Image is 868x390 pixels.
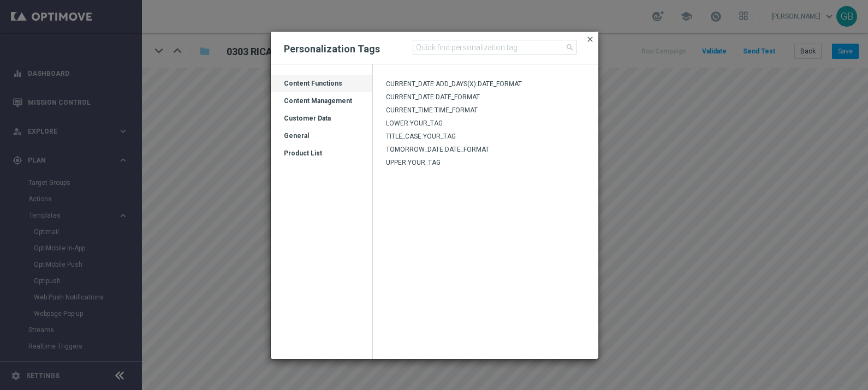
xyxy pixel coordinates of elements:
h2: Personalization Tags [284,43,380,56]
div: Content Management [271,97,372,114]
span: TOMORROW_DATE:DATE_FORMAT [386,146,489,153]
div: Press SPACE to select this row. [373,157,599,170]
div: Content Functions [271,79,372,97]
div: Press SPACE to select this row. [271,92,372,110]
div: Press SPACE to select this row. [271,110,372,127]
div: General [271,131,372,149]
div: Customer Data [271,114,372,131]
div: Press SPACE to select this row. [271,127,372,145]
span: CURRENT_TIME:TIME_FORMAT [386,106,478,114]
div: Press SPACE to deselect this row. [271,75,372,92]
span: UPPER:YOUR_TAG [386,159,441,166]
input: Quick find personalization tag [413,40,576,55]
div: Press SPACE to select this row. [373,78,599,91]
div: Press SPACE to select this row. [373,143,599,157]
span: search [566,43,574,52]
div: Press SPACE to select this row. [373,91,599,104]
span: TITLE_CASE:YOUR_TAG [386,133,456,140]
span: CURRENT_DATE:DATE_FORMAT [386,93,480,101]
span: close [586,35,594,44]
div: Product List [271,149,372,166]
div: Press SPACE to select this row. [271,145,372,162]
div: Press SPACE to select this row. [373,117,599,130]
span: LOWER:YOUR_TAG [386,119,443,127]
div: Press SPACE to select this row. [373,130,599,143]
span: CURRENT_DATE:ADD_DAYS(X):DATE_FORMAT [386,80,522,88]
div: Press SPACE to select this row. [373,104,599,117]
